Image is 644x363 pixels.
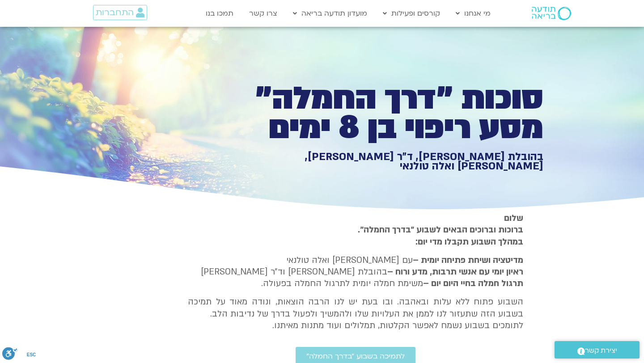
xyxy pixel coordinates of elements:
b: ראיון יומי עם אנשי תרבות, מדע ורוח – [387,266,523,278]
a: מועדון תודעה בריאה [288,5,372,22]
a: יצירת קשר [555,341,640,359]
span: לתמיכה בשבוע ״בדרך החמלה״ [306,352,405,360]
strong: שלום [504,212,523,224]
strong: ברוכות וברוכים הבאים לשבוע ״בדרך החמלה״. במהלך השבוע תקבלו מדי יום: [358,224,523,247]
span: יצירת קשר [585,345,617,357]
p: השבוע פתוח ללא עלות ובאהבה. ובו בעת יש לנו הרבה הוצאות, ונודה מאוד על תמיכה בשבוע הזה שתעזור לנו ... [188,296,523,331]
p: עם [PERSON_NAME] ואלה טולנאי בהובלת [PERSON_NAME] וד״ר [PERSON_NAME] משימת חמלה יומית לתרגול החמל... [188,254,523,290]
a: קורסים ופעילות [378,5,445,22]
h1: סוכות ״דרך החמלה״ מסע ריפוי בן 8 ימים [233,84,543,143]
b: תרגול חמלה בחיי היום יום – [423,278,523,289]
a: צרו קשר [245,5,282,22]
a: מי אנחנו [451,5,495,22]
strong: מדיטציה ושיחת פתיחה יומית – [413,254,523,266]
span: התחברות [96,8,134,17]
a: התחברות [93,5,147,20]
a: תמכו בנו [201,5,238,22]
img: תודעה בריאה [532,7,571,20]
h1: בהובלת [PERSON_NAME], ד״ר [PERSON_NAME], [PERSON_NAME] ואלה טולנאי [233,152,543,171]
